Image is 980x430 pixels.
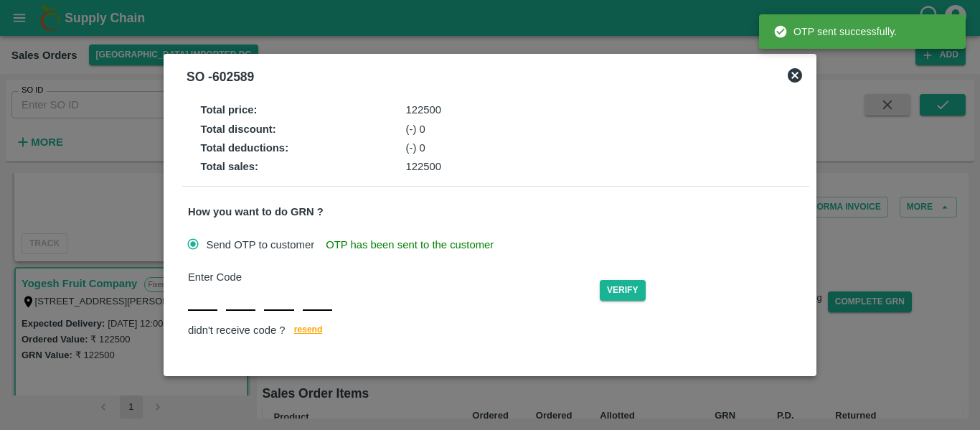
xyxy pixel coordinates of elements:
[200,161,258,172] strong: Total sales :
[286,322,331,340] button: resend
[600,280,646,301] button: Verify
[188,269,600,285] div: Enter Code
[200,142,288,154] strong: Total deductions :
[200,123,275,135] strong: Total discount :
[406,142,425,154] span: (-) 0
[294,322,323,337] span: resend
[406,104,442,116] span: 122500
[206,237,314,253] span: Send OTP to customer
[188,322,804,340] div: didn't receive code ?
[773,19,897,45] div: OTP sent successfully.
[188,206,324,218] strong: How you want to do GRN ?
[406,123,425,135] span: (-) 0
[406,161,442,172] span: 122500
[326,237,494,253] span: OTP has been sent to the customer
[187,67,254,87] div: SO - 602589
[200,104,257,116] strong: Total price :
